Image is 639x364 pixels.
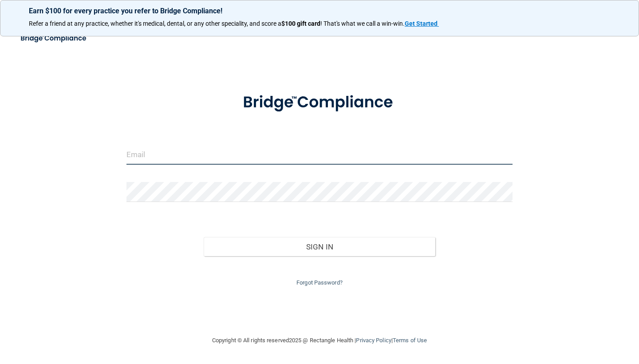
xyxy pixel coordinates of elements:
[158,326,481,355] div: Copyright © All rights reserved 2025 @ Rectangle Health | |
[296,279,343,286] a: Forgot Password?
[29,7,610,15] p: Earn $100 for every practice you refer to Bridge Compliance!
[29,20,281,27] span: Refer a friend at any practice, whether it's medical, dental, or any other speciality, and score a
[356,337,391,344] a: Privacy Policy
[204,237,435,257] button: Sign In
[281,20,320,27] strong: $100 gift card
[126,145,513,165] input: Email
[320,20,405,27] span: ! That's what we call a win-win.
[405,20,439,27] a: Get Started
[13,29,95,47] img: bridge_compliance_login_screen.278c3ca4.svg
[393,337,427,344] a: Terms of Use
[405,20,438,27] strong: Get Started
[226,82,413,123] img: bridge_compliance_login_screen.278c3ca4.svg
